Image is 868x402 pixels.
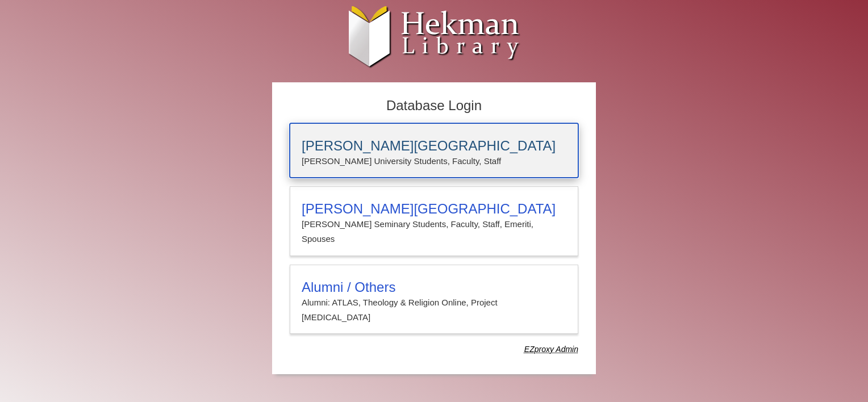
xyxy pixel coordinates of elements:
p: Alumni: ATLAS, Theology & Religion Online, Project [MEDICAL_DATA] [302,295,566,325]
h3: [PERSON_NAME][GEOGRAPHIC_DATA] [302,201,566,217]
p: [PERSON_NAME] Seminary Students, Faculty, Staff, Emeriti, Spouses [302,217,566,247]
h3: [PERSON_NAME][GEOGRAPHIC_DATA] [302,138,566,154]
a: [PERSON_NAME][GEOGRAPHIC_DATA][PERSON_NAME] University Students, Faculty, Staff [290,123,578,178]
summary: Alumni / OthersAlumni: ATLAS, Theology & Religion Online, Project [MEDICAL_DATA] [302,279,566,325]
p: [PERSON_NAME] University Students, Faculty, Staff [302,154,566,169]
h3: Alumni / Others [302,279,566,295]
h2: Database Login [284,94,584,118]
dfn: Use Alumni login [524,345,578,354]
a: [PERSON_NAME][GEOGRAPHIC_DATA][PERSON_NAME] Seminary Students, Faculty, Staff, Emeriti, Spouses [290,186,578,256]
